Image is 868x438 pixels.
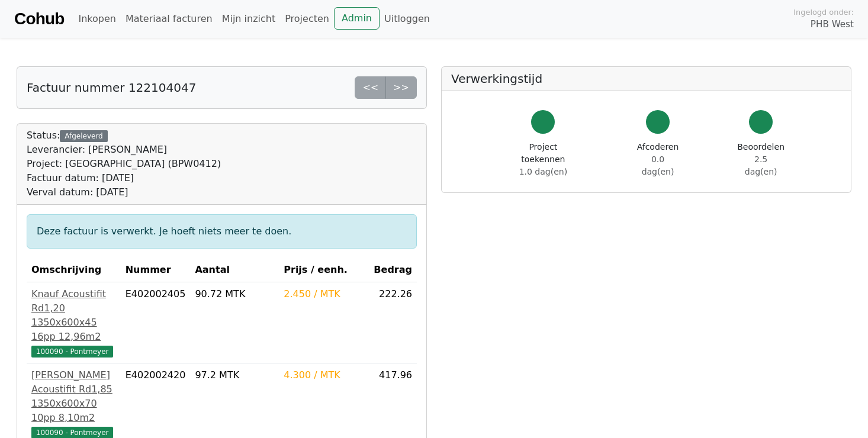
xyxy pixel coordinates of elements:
td: E402002405 [121,282,191,363]
a: Projecten [280,7,334,31]
span: Ingelogd onder: [793,7,854,18]
div: Project toekennen [508,141,578,178]
div: 4.300 / MTK [284,368,364,382]
th: Omschrijving [27,258,121,282]
div: 2.450 / MTK [284,287,364,301]
div: [PERSON_NAME] Acoustifit Rd1,85 1350x600x70 10pp 8,10m2 [31,368,116,425]
div: Verval datum: [DATE] [27,185,221,199]
div: Deze factuur is verwerkt. Je hoeft niets meer te doen. [27,214,417,249]
td: 222.26 [368,282,417,363]
a: Mijn inzicht [217,7,281,31]
h5: Verwerkingstijd [451,72,841,86]
a: Admin [334,7,380,30]
span: 1.0 dag(en) [519,167,567,176]
div: 97.2 MTK [195,368,274,382]
div: Afcoderen [635,141,681,178]
div: Knauf Acoustifit Rd1,20 1350x600x45 16pp 12,96m2 [31,287,116,344]
a: Cohub [14,5,64,33]
th: Nummer [121,258,191,282]
a: Inkopen [73,7,120,31]
div: Afgeleverd [60,130,107,142]
th: Aantal [190,258,279,282]
div: Leverancier: [PERSON_NAME] [27,143,221,157]
th: Bedrag [368,258,417,282]
div: 90.72 MTK [195,287,274,301]
div: Project: [GEOGRAPHIC_DATA] (BPW0412) [27,157,221,171]
span: 100090 - Pontmeyer [31,346,113,358]
th: Prijs / eenh. [279,258,368,282]
a: Uitloggen [380,7,435,31]
span: PHB West [811,18,854,31]
span: 2.5 dag(en) [745,154,777,176]
div: Beoordelen [737,141,785,178]
h5: Factuur nummer 122104047 [27,80,196,95]
div: Factuur datum: [DATE] [27,171,221,185]
a: Materiaal facturen [121,7,217,31]
div: Status: [27,128,221,199]
span: 0.0 dag(en) [642,154,674,176]
a: Knauf Acoustifit Rd1,20 1350x600x45 16pp 12,96m2100090 - Pontmeyer [31,287,116,358]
